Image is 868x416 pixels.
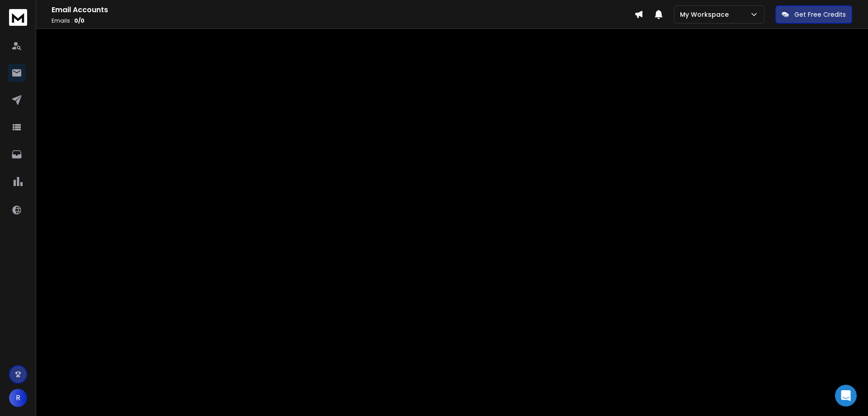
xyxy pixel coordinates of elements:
p: My Workspace [680,10,732,19]
span: 0 / 0 [74,17,85,24]
p: Emails : [52,17,634,24]
div: Open Intercom Messenger [835,385,857,406]
button: R [9,389,27,407]
button: Get Free Credits [775,5,852,24]
img: logo [9,9,27,26]
h1: Email Accounts [52,5,634,15]
p: Get Free Credits [794,10,846,19]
